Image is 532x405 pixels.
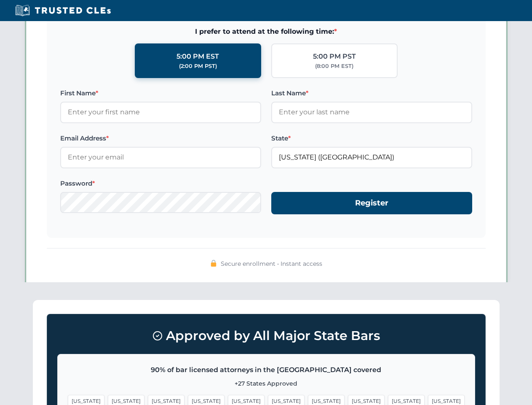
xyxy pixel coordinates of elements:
[271,147,472,168] input: Florida (FL)
[315,62,353,70] div: (8:00 PM EST)
[221,259,322,268] span: Secure enrollment • Instant access
[60,147,261,168] input: Enter your email
[210,260,217,267] img: 🔒
[313,51,356,62] div: 5:00 PM PST
[68,364,465,375] p: 90% of bar licensed attorneys in the [GEOGRAPHIC_DATA] covered
[68,379,465,388] p: +27 States Approved
[60,26,472,37] span: I prefer to attend at the following time:
[57,324,475,347] h3: Approved by All Major State Bars
[271,88,472,98] label: Last Name
[60,133,261,143] label: Email Address
[176,51,219,62] div: 5:00 PM EST
[271,192,472,214] button: Register
[60,178,261,189] label: Password
[271,133,472,143] label: State
[179,62,217,70] div: (2:00 PM PST)
[271,102,472,123] input: Enter your last name
[13,4,113,17] img: Trusted CLEs
[60,88,261,98] label: First Name
[60,102,261,123] input: Enter your first name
